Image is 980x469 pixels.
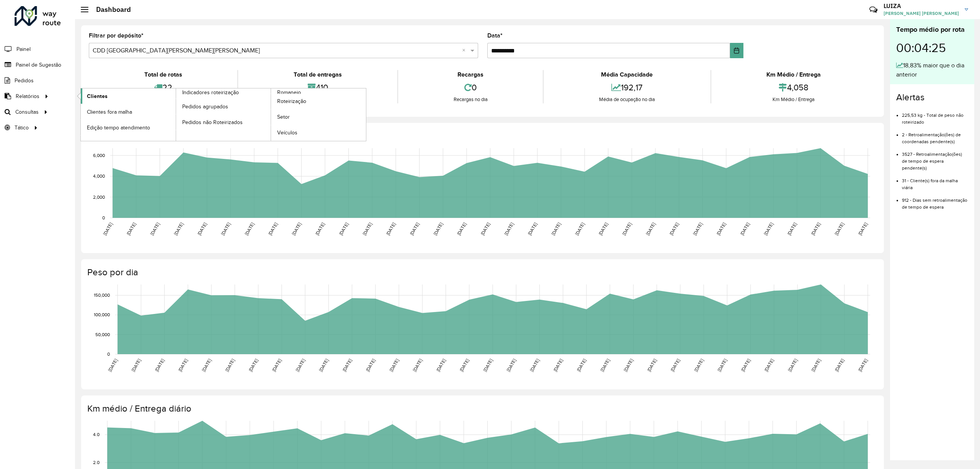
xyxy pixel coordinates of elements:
[131,358,142,373] text: [DATE]
[902,106,968,126] li: 225,53 kg - Total de peso não roteirizado
[389,358,400,373] text: [DATE]
[645,222,656,236] text: [DATE]
[409,222,420,236] text: [DATE]
[902,172,968,191] li: 31 - Cliente(s) fora da malha viária
[668,222,679,236] text: [DATE]
[341,358,353,373] text: [DATE]
[149,222,160,236] text: [DATE]
[646,358,657,373] text: [DATE]
[93,153,105,158] text: 6,000
[503,222,514,236] text: [DATE]
[89,31,144,40] label: Filtrar por depósito
[154,358,165,373] text: [DATE]
[91,70,235,79] div: Total de rotas
[338,222,349,236] text: [DATE]
[107,351,110,356] text: 0
[15,108,39,116] span: Consultas
[884,10,959,17] span: [PERSON_NAME] [PERSON_NAME]
[94,312,110,317] text: 100,000
[295,358,306,373] text: [DATE]
[87,267,876,278] h4: Peso por dia
[365,358,376,373] text: [DATE]
[93,460,100,465] text: 2.0
[740,358,751,373] text: [DATE]
[834,222,845,236] text: [DATE]
[277,97,306,105] span: Roteirização
[412,358,423,373] text: [DATE]
[623,358,634,373] text: [DATE]
[244,222,255,236] text: [DATE]
[487,31,503,40] label: Data
[810,222,821,236] text: [DATE]
[318,358,329,373] text: [DATE]
[16,61,61,69] span: Painel de Sugestão
[173,222,184,236] text: [DATE]
[400,96,541,103] div: Recargas no dia
[529,358,540,373] text: [DATE]
[126,222,137,236] text: [DATE]
[271,358,282,373] text: [DATE]
[93,432,100,437] text: 4.0
[81,120,176,135] a: Edição tempo atendimento
[271,94,366,109] a: Roteirização
[715,222,727,236] text: [DATE]
[107,358,118,373] text: [DATE]
[482,358,493,373] text: [DATE]
[95,332,110,337] text: 50,000
[87,108,132,116] span: Clientes fora malha
[810,358,822,373] text: [DATE]
[574,222,585,236] text: [DATE]
[182,88,239,96] span: Indicadores roteirização
[88,5,131,14] h2: Dashboard
[400,70,541,79] div: Recargas
[621,222,632,236] text: [DATE]
[220,222,231,236] text: [DATE]
[865,2,882,18] a: Contato Rápido
[857,358,868,373] text: [DATE]
[277,113,290,121] span: Setor
[291,222,302,236] text: [DATE]
[182,103,228,111] span: Pedidos agrupados
[896,92,968,103] h4: Alertas
[81,88,176,104] a: Clientes
[81,104,176,119] a: Clientes fora malha
[314,222,325,236] text: [DATE]
[182,118,243,126] span: Pedidos não Roteirizados
[462,46,469,55] span: Clear all
[576,358,587,373] text: [DATE]
[459,358,470,373] text: [DATE]
[433,222,444,236] text: [DATE]
[271,109,366,125] a: Setor
[93,194,105,199] text: 2,000
[16,92,39,100] span: Relatórios
[93,173,105,178] text: 4,000
[15,124,29,132] span: Tático
[201,358,212,373] text: [DATE]
[786,222,797,236] text: [DATE]
[763,358,774,373] text: [DATE]
[81,88,271,141] a: Indicadores roteirização
[480,222,491,236] text: [DATE]
[713,96,874,103] div: Km Médio / Entrega
[196,222,207,236] text: [DATE]
[94,293,110,297] text: 150,000
[834,358,845,373] text: [DATE]
[902,126,968,145] li: 2 - Retroalimentação(ões) de coordenadas pendente(s)
[546,96,708,103] div: Média de ocupação no dia
[87,403,876,414] h4: Km médio / Entrega diário
[87,92,108,100] span: Clientes
[896,25,968,35] div: Tempo médio por rota
[884,2,959,10] h3: LUIZA
[670,358,681,373] text: [DATE]
[713,79,874,96] div: 4,058
[527,222,538,236] text: [DATE]
[763,222,774,236] text: [DATE]
[177,358,188,373] text: [DATE]
[896,61,968,79] div: 18,83% maior que o dia anterior
[400,79,541,96] div: 0
[385,222,396,236] text: [DATE]
[713,70,874,79] div: Km Médio / Entrega
[91,79,235,96] div: 22
[362,222,373,236] text: [DATE]
[857,222,868,236] text: [DATE]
